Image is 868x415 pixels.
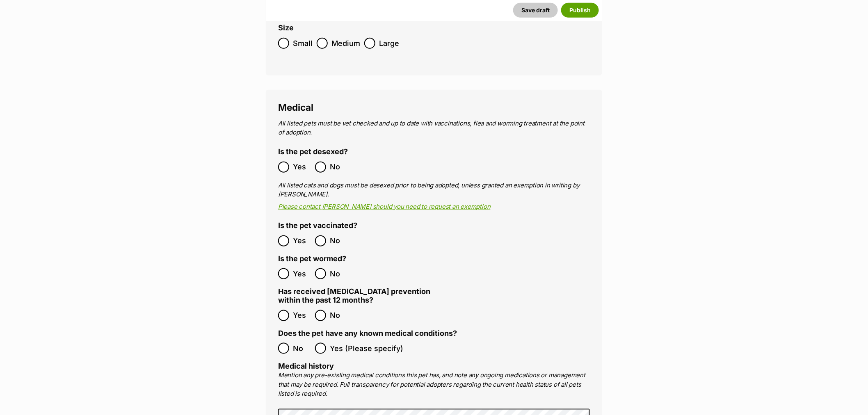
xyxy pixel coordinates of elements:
span: Yes [293,235,311,246]
label: Is the pet desexed? [278,148,348,156]
p: All listed cats and dogs must be desexed prior to being adopted, unless granted an exemption in w... [278,181,590,199]
span: No [330,268,348,279]
span: Yes [293,310,311,321]
span: Small [293,38,313,49]
p: All listed pets must be vet checked and up to date with vaccinations, flea and worming treatment ... [278,119,590,137]
span: No [330,162,348,173]
span: No [330,310,348,321]
label: Medical history [278,362,334,370]
span: Yes [293,268,311,279]
button: Save draft [513,3,558,18]
label: Is the pet wormed? [278,255,346,263]
label: Does the pet have any known medical conditions? [278,329,457,338]
p: Mention any pre-existing medical conditions this pet has, and note any ongoing medications or man... [278,371,590,399]
button: Publish [561,3,599,18]
label: Size [278,24,294,32]
span: Yes [293,162,311,173]
span: No [293,343,311,354]
label: Is the pet vaccinated? [278,221,357,230]
span: Large [379,38,399,49]
span: Medium [331,38,360,49]
span: Yes (Please specify) [330,343,403,354]
span: Medical [278,102,313,113]
span: No [330,235,348,246]
label: Has received [MEDICAL_DATA] prevention within the past 12 months? [278,287,434,304]
a: Please contact [PERSON_NAME] should you need to request an exemption [278,203,491,210]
